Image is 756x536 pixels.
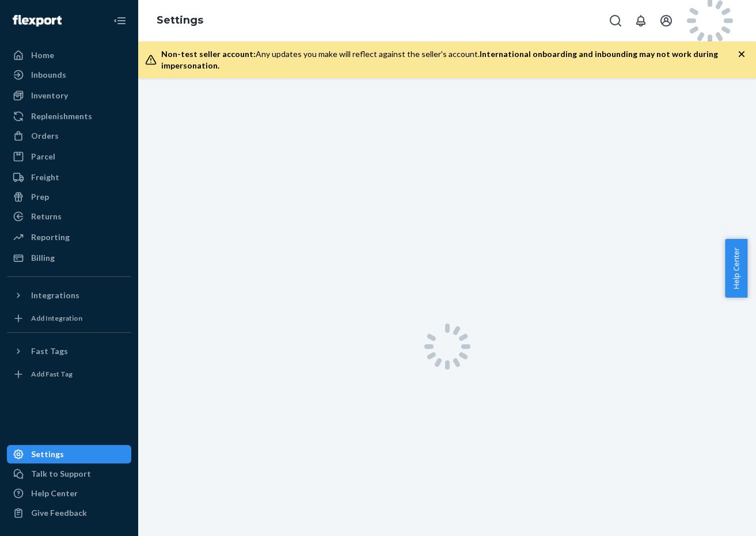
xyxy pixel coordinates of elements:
button: Open Search Box [604,9,627,32]
button: Give Feedback [7,504,131,522]
div: Inventory [31,90,68,101]
a: Add Integration [7,309,131,328]
div: Prep [31,191,49,203]
div: Returns [31,211,62,222]
div: Reporting [31,231,70,243]
div: Talk to Support [31,468,91,480]
button: Close Navigation [108,9,131,32]
div: Replenishments [31,111,92,122]
div: Orders [31,130,59,142]
a: Home [7,46,131,64]
div: Inbounds [31,69,66,81]
a: Prep [7,188,131,206]
button: Integrations [7,286,131,305]
a: Inbounds [7,66,131,84]
div: Fast Tags [31,345,68,357]
div: Help Center [31,488,78,499]
button: Help Center [725,239,747,298]
a: Orders [7,127,131,145]
ol: breadcrumbs [147,4,212,37]
div: Integrations [31,290,79,301]
a: Settings [7,445,131,463]
div: Settings [31,448,64,460]
a: Parcel [7,147,131,166]
a: Freight [7,168,131,187]
div: Any updates you make will reflect against the seller's account. [161,48,738,71]
img: Flexport logo [13,15,62,26]
a: Reporting [7,228,131,246]
a: Replenishments [7,107,131,126]
button: Open account menu [655,9,678,32]
a: Add Fast Tag [7,365,131,383]
span: Non-test seller account: [161,49,256,59]
div: Home [31,50,54,61]
div: Add Fast Tag [31,369,73,379]
a: Settings [157,14,203,26]
a: Help Center [7,484,131,503]
a: Returns [7,207,131,226]
button: Fast Tags [7,342,131,360]
button: Open notifications [629,9,652,32]
a: Billing [7,249,131,267]
div: Parcel [31,151,55,162]
div: Add Integration [31,313,82,323]
a: Inventory [7,86,131,105]
div: Freight [31,172,59,183]
div: Give Feedback [31,507,87,519]
div: Billing [31,252,55,264]
button: Talk to Support [7,465,131,483]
